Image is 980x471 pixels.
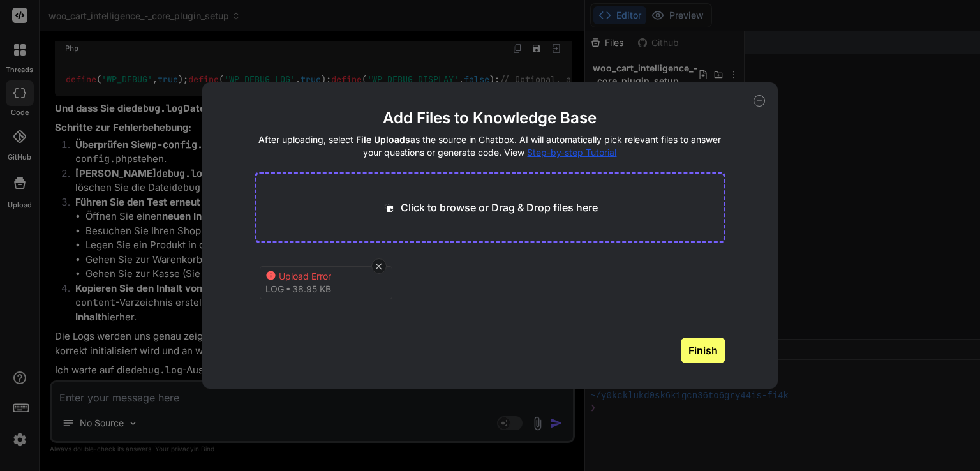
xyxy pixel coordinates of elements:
span: log [265,283,284,295]
button: Finish [681,338,725,363]
h4: After uploading, select as the source in Chatbox. AI will automatically pick relevant files to an... [255,133,726,159]
span: File Uploads [356,134,410,145]
h2: Add Files to Knowledge Base [255,108,726,128]
div: Upload Error [279,270,381,283]
p: Click to browse or Drag & Drop files here [401,200,598,215]
span: Step-by-step Tutorial [527,147,616,158]
span: 38.95 KB [292,283,331,295]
